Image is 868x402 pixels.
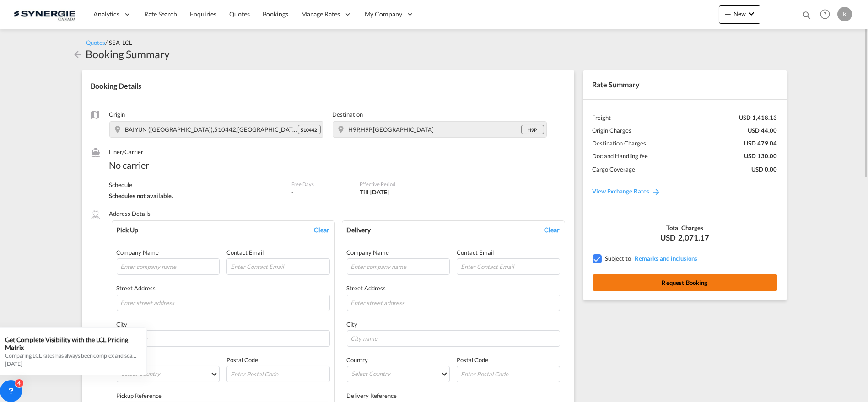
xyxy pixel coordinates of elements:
span: My Company [365,10,402,19]
div: Company Name [117,248,220,257]
div: Postal Code [226,356,330,364]
span: Enquiries [190,10,216,18]
span: Analytics [93,10,119,19]
span: Rate Search [144,10,177,18]
div: Origin Charges [593,126,632,134]
input: Enter street address [117,295,330,311]
div: K [837,7,852,21]
div: Postal Code [457,356,560,364]
img: 1f56c880d42311ef80fc7dca854c8e59.png [14,4,75,25]
div: USD 44.00 [748,126,777,134]
input: Enter Postal Code [457,366,560,382]
md-select: Select Country [117,366,220,382]
input: Enter Postal Code [226,366,330,382]
div: Cargo Coverage [593,165,636,173]
div: Street Address [117,284,330,292]
span: New [722,10,757,17]
span: Help [817,6,833,22]
span: Subject to [605,255,631,262]
span: 2,071.17 [678,232,709,243]
div: Destination Charges [593,139,647,147]
button: icon-plus 400-fgNewicon-chevron-down [719,5,760,24]
span: Bookings [263,10,288,18]
span: H9P [528,127,537,133]
div: USD 1,418.13 [739,113,777,122]
button: Request Booking [593,274,777,291]
label: Free Days [291,181,350,188]
div: Country [347,356,450,364]
span: H9P,H9P,Canada [349,126,434,133]
input: Enter street address [347,295,560,311]
span: BAIYUN (白云区),510442,China [125,126,299,133]
div: Booking Summary [86,47,170,61]
div: Contact Email [457,248,560,257]
input: City name [347,330,560,347]
span: REMARKSINCLUSIONS [633,255,698,262]
span: Booking Details [91,81,142,90]
div: Schedules not available. [109,192,282,200]
div: Street Address [347,284,560,292]
div: USD 130.00 [744,152,777,160]
div: City [117,320,330,328]
md-icon: icon-magnify [802,10,812,20]
span: Manage Rates [301,10,340,19]
div: icon-arrow-left [73,47,86,61]
div: Country [117,356,220,364]
div: Clear [545,225,560,235]
label: Destination [333,110,547,118]
label: Schedule [109,181,282,189]
div: icon-magnify [802,10,812,24]
div: Pickup Reference [117,391,330,400]
input: Enter Contact Email [457,258,560,275]
md-icon: icon-plus 400-fg [722,8,733,19]
div: - [291,188,294,196]
span: Quotes [86,39,106,46]
md-icon: icon-arrow-left [73,49,84,60]
label: Origin [109,110,323,118]
label: Effective Period [360,181,442,188]
div: USD 479.04 [744,139,777,147]
div: Company Name [347,248,450,257]
div: Till 18 Sep 2025 [360,188,389,196]
span: No carrier [109,159,282,172]
md-select: Select Country [347,366,450,382]
input: Enter company name [347,258,450,275]
div: Contact Email [226,248,330,257]
span: Quotes [229,10,249,18]
label: Liner/Carrier [109,148,282,156]
div: Doc and Handling fee [593,152,648,160]
md-icon: icon-arrow-right [652,187,661,196]
input: Enter company name [117,258,220,275]
div: Freight [593,113,611,122]
span: / SEA-LCL [106,39,133,46]
input: Enter Contact Email [226,258,330,275]
md-icon: /assets/icons/custom/liner-aaa8ad.svg [91,148,100,157]
span: 510442 [301,127,318,133]
a: View Exchange Rates [583,178,670,204]
div: City [347,320,560,328]
div: Help [817,6,837,23]
div: Rate Summary [583,70,787,99]
div: USD [593,232,777,243]
md-icon: icon-chevron-down [746,8,757,19]
div: Pick Up [117,225,139,235]
div: USD 0.00 [752,165,777,173]
label: Address Details [109,209,151,218]
input: City name [117,330,330,347]
div: Clear [314,225,330,235]
div: Delivery Reference [347,391,560,400]
div: Delivery [347,225,371,235]
div: Total Charges [593,224,777,232]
